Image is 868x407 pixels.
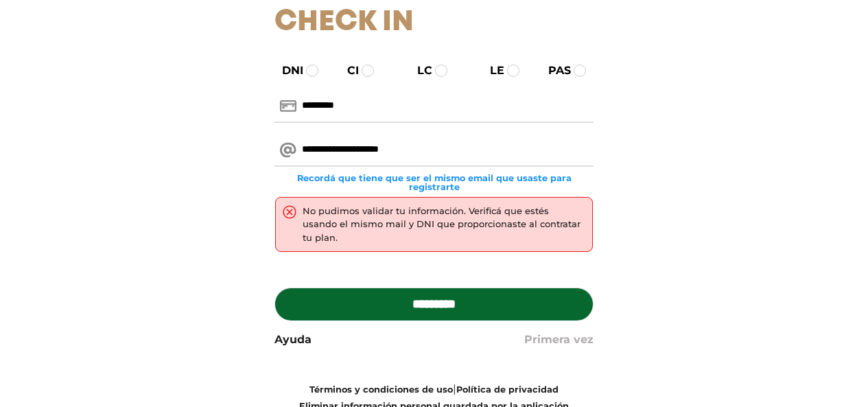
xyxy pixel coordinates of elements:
label: PAS [536,62,571,79]
label: CI [335,62,359,79]
a: Ayuda [274,332,312,348]
h1: Check In [274,5,594,40]
label: LC [405,62,432,79]
small: Recordá que tiene que ser el mismo email que usaste para registrarte [274,174,594,191]
a: Primera vez [524,332,594,348]
div: No pudimos validar tu información. Verificá que estés usando el mismo mail y DNI que proporcionas... [303,205,585,245]
a: Términos y condiciones de uso [309,384,453,395]
a: Política de privacidad [456,384,559,395]
label: DNI [270,62,303,79]
label: LE [478,62,504,79]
